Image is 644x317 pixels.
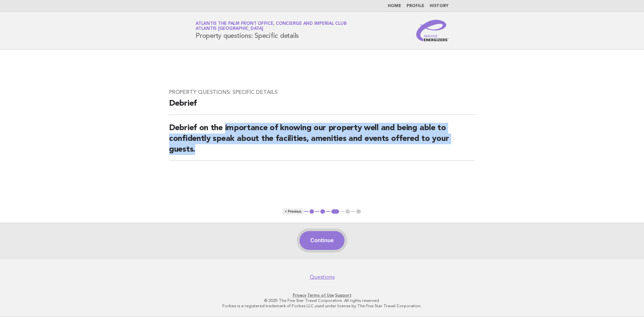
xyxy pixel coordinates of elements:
a: History [430,4,448,8]
button: Continue [300,231,344,250]
a: Profile [407,4,424,8]
h2: Debrief [169,98,475,115]
button: < Previous [282,208,304,215]
a: Support [335,293,352,298]
p: · · [117,293,527,298]
a: Atlantis The Palm Front Office, Concierge and Imperial ClubAtlantis [GEOGRAPHIC_DATA] [196,21,346,31]
a: Questions [310,274,335,280]
a: Privacy [293,293,306,298]
button: 3 [330,208,340,215]
a: Terms of Use [307,293,334,298]
h2: Debrief on the importance of knowing our property well and being able to confidently speak about ... [169,123,475,161]
h1: Property questions: Specific details [196,22,346,39]
p: © 2025 The Five Star Travel Corporation. All rights reserved. [117,298,527,303]
h3: Property questions: Specific details [169,89,475,96]
p: Forbes is a registered trademark of Forbes LLC used under license by The Five Star Travel Corpora... [117,303,527,309]
span: Atlantis [GEOGRAPHIC_DATA] [196,27,263,31]
a: Home [388,4,401,8]
button: 2 [319,208,326,215]
img: Service Energizers [416,20,448,41]
button: 1 [309,208,315,215]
